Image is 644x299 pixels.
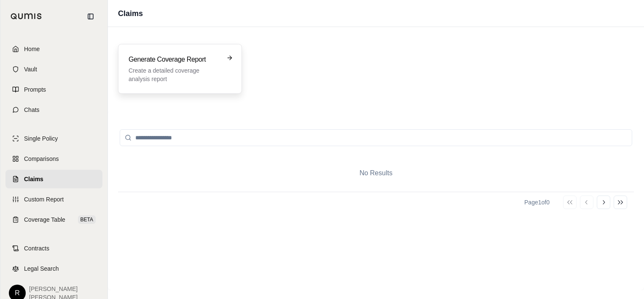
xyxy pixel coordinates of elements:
[24,65,37,73] span: Vault
[24,106,40,114] span: Chats
[24,155,59,163] span: Comparisons
[5,210,102,229] a: Coverage TableBETA
[5,190,102,209] a: Custom Report
[11,13,42,19] img: Qumis Logo
[118,8,143,19] h1: Claims
[5,129,102,148] a: Single Policy
[24,85,46,94] span: Prompts
[84,10,97,23] button: Collapse sidebar
[24,134,58,143] span: Single Policy
[24,45,40,53] span: Home
[5,149,102,168] a: Comparisons
[24,244,49,253] span: Contracts
[5,80,102,99] a: Prompts
[5,170,102,188] a: Claims
[118,155,634,192] div: No Results
[5,259,102,278] a: Legal Search
[5,101,102,119] a: Chats
[5,60,102,79] a: Vault
[524,198,550,207] div: Page 1 of 0
[24,175,43,183] span: Claims
[29,285,78,293] span: [PERSON_NAME]
[24,264,59,273] span: Legal Search
[5,40,102,58] a: Home
[129,54,220,65] h3: Generate Coverage Report
[5,239,102,258] a: Contracts
[129,66,220,83] p: Create a detailed coverage analysis report
[78,215,96,224] span: BETA
[24,215,65,224] span: Coverage Table
[24,195,64,204] span: Custom Report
